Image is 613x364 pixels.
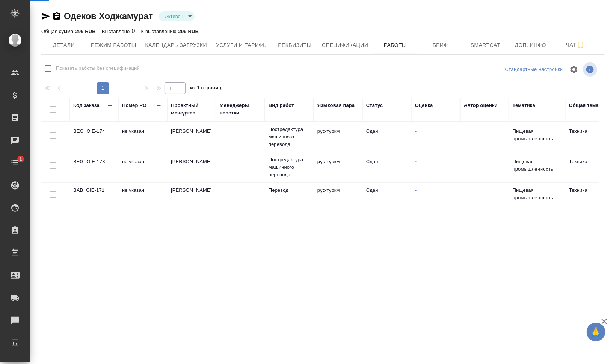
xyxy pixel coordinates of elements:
p: Пищевая промышленность [513,128,562,143]
span: Детали [46,41,82,50]
span: Бриф [423,41,459,50]
p: Постредактура машинного перевода [269,156,310,179]
p: Постредактура машинного перевода [269,126,310,148]
div: Оценка [415,102,433,109]
span: Настроить таблицу [565,60,583,78]
span: Режим работы [91,41,136,50]
span: из 1 страниц [190,83,222,94]
span: Реквизиты [277,41,313,50]
a: 1 [2,153,28,172]
p: 296 RUB [178,29,199,34]
td: рус-туркм [314,183,362,209]
span: 🙏 [590,324,602,340]
td: [PERSON_NAME] [167,154,216,180]
div: Активен [159,11,195,21]
span: Доп. инфо [513,41,549,50]
p: Выставлено [102,29,132,34]
div: Тематика [513,102,535,109]
span: Чат [558,40,594,50]
span: Smartcat [468,41,504,50]
p: 296 RUB [75,29,95,34]
div: Номер PO [122,102,146,109]
span: 1 [15,155,26,163]
div: Языковая пара [317,102,355,109]
div: Вид работ [269,102,294,109]
td: рус-туркм [314,124,362,150]
p: Перевод [269,187,310,194]
div: Менеджеры верстки [220,102,261,117]
div: split button [503,64,565,75]
td: рус-туркм [314,154,362,180]
td: не указан [118,154,167,180]
a: - [415,187,417,193]
button: 🙏 [587,323,605,341]
span: Работы [377,41,414,50]
td: Сдан [362,124,411,150]
p: Общая сумма [41,29,75,34]
div: 0 [102,27,135,36]
td: BAB_OIE-171 [69,183,118,209]
a: - [415,128,417,134]
td: [PERSON_NAME] [167,124,216,150]
span: Спецификации [322,41,368,50]
button: Скопировать ссылку для ЯМессенджера [41,12,50,21]
td: не указан [118,124,167,150]
td: BEG_OIE-173 [69,154,118,180]
div: Общая тематика [569,102,610,109]
td: BEG_OIE-174 [69,124,118,150]
span: Услуги и тарифы [216,41,268,50]
span: Посмотреть информацию [583,62,599,77]
button: Скопировать ссылку [52,12,61,21]
span: Показать работы без спецификаций [56,65,140,72]
a: Одеков Ходжамурат [64,11,153,21]
p: Пищевая промышленность [513,187,562,202]
p: Пищевая промышленность [513,158,562,173]
td: Сдан [362,154,411,180]
div: Статус [366,102,383,109]
td: Сдан [362,183,411,209]
div: Автор оценки [464,102,498,109]
td: [PERSON_NAME] [167,183,216,209]
button: Активен [163,13,186,20]
a: - [415,159,417,164]
svg: Подписаться [576,41,585,50]
span: Календарь загрузки [145,41,207,50]
p: К выставлению [141,29,178,34]
td: не указан [118,183,167,209]
div: Код заказа [73,102,100,109]
div: Проектный менеджер [171,102,212,117]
